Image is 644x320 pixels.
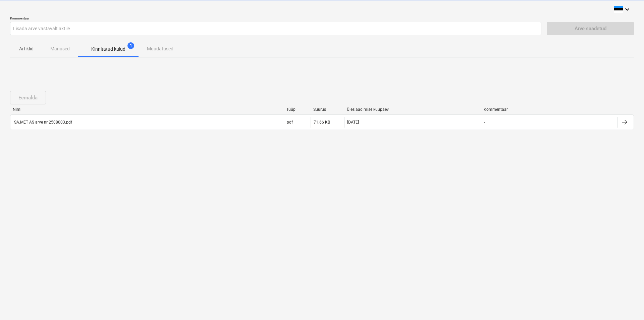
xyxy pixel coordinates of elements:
[286,107,308,112] div: Tüüp
[287,120,293,125] div: pdf
[484,120,485,125] div: -
[484,107,615,112] div: Kommentaar
[623,5,631,13] i: keyboard_arrow_down
[18,45,34,52] p: Artiklid
[91,46,125,53] p: Kinnitatud kulud
[314,120,330,125] div: 71.66 KB
[313,107,341,112] div: Suurus
[10,16,541,22] p: Kommentaar
[13,120,72,125] div: SA.MET AS arve nr 2508003.pdf
[347,120,359,125] div: [DATE]
[13,107,281,112] div: Nimi
[127,42,134,49] span: 1
[347,107,478,112] div: Üleslaadimise kuupäev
